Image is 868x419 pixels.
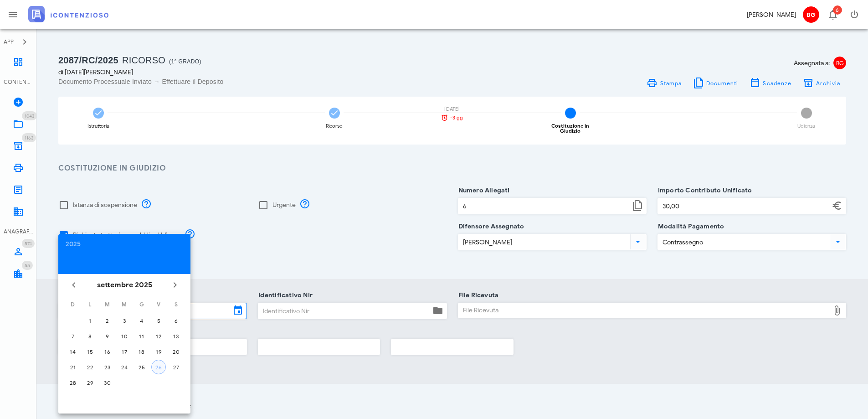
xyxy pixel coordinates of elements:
[100,375,114,390] button: 30
[687,77,744,89] button: Documenti
[100,379,114,386] div: 30
[100,317,114,324] div: 2
[83,329,98,343] button: 8
[117,317,132,324] div: 3
[803,6,819,23] span: BG
[706,80,739,87] span: Documenti
[66,329,80,343] button: 7
[801,108,812,119] span: 4
[151,317,166,324] div: 5
[456,222,524,231] label: Difensore Assegnato
[458,198,630,214] input: Numero Allegati
[25,263,30,269] span: 55
[25,241,32,247] span: 574
[66,344,80,359] button: 14
[65,297,81,312] th: D
[134,317,149,324] div: 4
[117,329,132,343] button: 10
[456,186,510,195] label: Numero Allegati
[816,80,841,87] span: Archivia
[58,77,447,86] div: Documento Processuale Inviato → Effettuare il Deposito
[134,364,149,371] div: 25
[117,348,132,355] div: 17
[83,375,98,390] button: 29
[134,348,149,355] div: 18
[4,78,33,86] div: CONTENZIOSO
[83,333,98,340] div: 8
[169,333,183,340] div: 13
[100,344,114,359] button: 16
[658,198,830,214] input: Importo Contributo Unificato
[66,364,80,371] div: 21
[122,55,165,65] span: Ricorso
[833,57,846,69] span: BG
[100,348,114,355] div: 16
[151,333,166,340] div: 12
[25,113,34,119] span: 1043
[134,313,149,328] button: 4
[116,297,133,312] th: M
[762,80,791,87] span: Scadenze
[4,228,33,236] div: ANAGRAFICA
[833,5,842,15] span: Distintivo
[22,261,33,270] span: Distintivo
[83,379,98,386] div: 29
[58,163,846,174] h3: Costituzione in Giudizio
[134,297,150,312] th: G
[83,317,98,324] div: 1
[436,107,468,112] div: [DATE]
[66,277,82,293] button: Il mese scorso
[169,329,183,343] button: 13
[66,360,80,374] button: 21
[747,10,796,20] div: [PERSON_NAME]
[658,234,828,250] input: Modalità Pagamento
[83,344,98,359] button: 15
[258,303,430,319] input: Identificativo Nir
[22,239,35,248] span: Distintivo
[169,344,183,359] button: 20
[256,291,313,300] label: Identificativo Nir
[272,201,296,210] label: Urgente
[169,348,183,355] div: 20
[83,348,98,355] div: 15
[134,329,149,343] button: 11
[66,375,80,390] button: 28
[169,58,201,65] span: (1° Grado)
[794,58,830,68] span: Assegnata a:
[641,77,687,89] a: Stampa
[66,379,80,386] div: 28
[134,333,149,340] div: 11
[458,303,830,318] div: File Ricevuta
[22,111,37,120] span: Distintivo
[169,364,183,371] div: 27
[117,364,132,371] div: 24
[151,313,166,328] button: 5
[800,4,822,26] button: BG
[83,364,98,371] div: 22
[100,329,114,343] button: 9
[151,344,166,359] button: 19
[93,276,156,294] button: settembre 2025
[326,124,343,129] div: Ricorso
[797,77,846,89] button: Archivia
[458,234,628,250] input: Difensore Assegnato
[117,344,132,359] button: 17
[151,360,166,374] button: 26
[797,124,815,129] div: Udienza
[169,313,183,328] button: 6
[655,222,724,231] label: Modalità Pagamento
[151,348,166,355] div: 19
[100,333,114,340] div: 9
[100,364,114,371] div: 23
[822,4,843,26] button: Distintivo
[168,297,184,312] th: S
[117,333,132,340] div: 10
[82,297,98,312] th: L
[56,327,78,336] label: R.G.R.
[169,360,183,374] button: 27
[541,124,599,134] div: Costituzione in Giudizio
[151,297,167,312] th: V
[28,6,108,22] img: logo-text-2x.png
[456,291,499,300] label: File Ricevuta
[83,313,98,328] button: 1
